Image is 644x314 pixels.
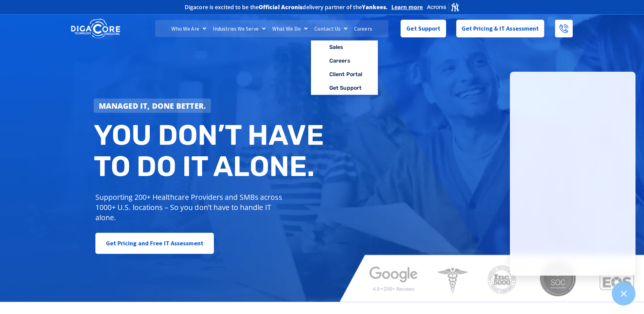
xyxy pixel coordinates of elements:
a: Careers [311,54,378,68]
a: Learn more [391,4,423,11]
b: Official Acronis [259,3,303,11]
img: Acronis [426,2,460,12]
b: Yankees. [362,3,388,11]
a: Get Support [401,20,446,37]
a: Get Pricing & IT Assessment [456,20,545,37]
iframe: Chatgenie Messenger [510,72,636,276]
span: Get Pricing and Free IT Assessment [106,237,203,250]
a: Managed IT, done better. [94,99,211,113]
a: What We Do [269,20,311,37]
a: Who We Are [168,20,209,37]
h2: You don’t have to do IT alone. [94,120,327,182]
span: Get Support [406,22,440,35]
strong: Managed IT, done better. [99,101,206,111]
ul: Contact Us [311,40,378,95]
p: Supporting 200+ Healthcare Providers and SMBs across 1000+ U.S. locations – So you don’t have to ... [95,192,285,223]
a: Get Support [311,81,378,95]
a: Client Portal [311,68,378,81]
a: Get Pricing and Free IT Assessment [95,233,214,254]
a: Sales [311,40,378,54]
img: DigaCore Technology Consulting [71,18,120,39]
a: Contact Us [311,20,351,37]
span: Get Pricing & IT Assessment [462,22,539,35]
h2: Digacore is excited to be the delivery partner of the [185,4,388,10]
a: Careers [351,20,375,37]
nav: Menu [155,20,388,37]
a: Industries We Serve [209,20,269,37]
